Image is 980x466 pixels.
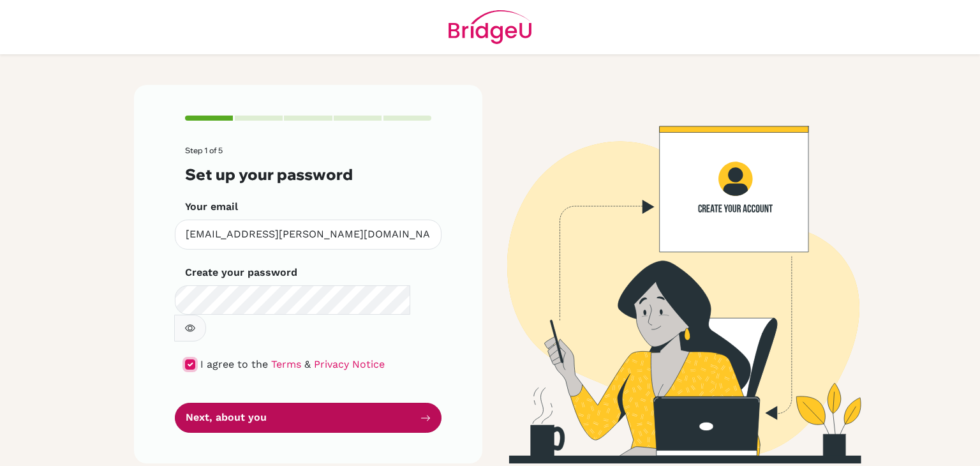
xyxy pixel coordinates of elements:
h3: Set up your password [185,165,431,184]
button: Next, about you [175,403,442,433]
span: I agree to the [200,358,268,370]
input: Insert your email* [175,220,442,250]
a: Terms [271,358,301,370]
span: Step 1 of 5 [185,146,223,155]
span: & [304,358,311,370]
a: Privacy Notice [314,358,385,370]
label: Your email [185,199,238,214]
label: Create your password [185,265,297,280]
